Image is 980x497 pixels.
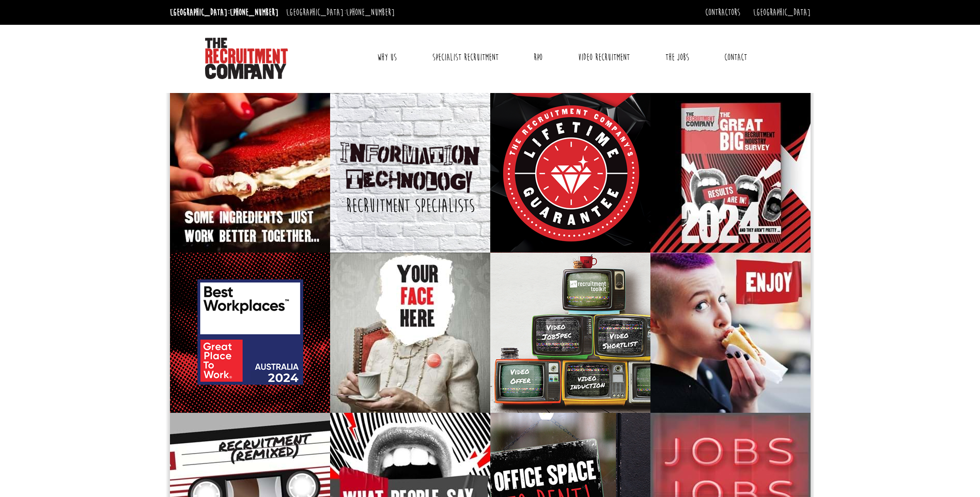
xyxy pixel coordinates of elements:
[705,7,740,18] a: Contractors
[753,7,811,18] a: [GEOGRAPHIC_DATA]
[346,7,395,18] a: [PHONE_NUMBER]
[526,44,550,70] a: RPO
[717,44,755,70] a: Contact
[205,38,288,79] img: The Recruitment Company
[230,7,278,18] a: [PHONE_NUMBER]
[425,44,506,70] a: Specialist Recruitment
[658,44,697,70] a: The Jobs
[369,44,405,70] a: Why Us
[167,4,281,21] li: [GEOGRAPHIC_DATA]:
[570,44,637,70] a: Video Recruitment
[284,4,397,21] li: [GEOGRAPHIC_DATA]:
